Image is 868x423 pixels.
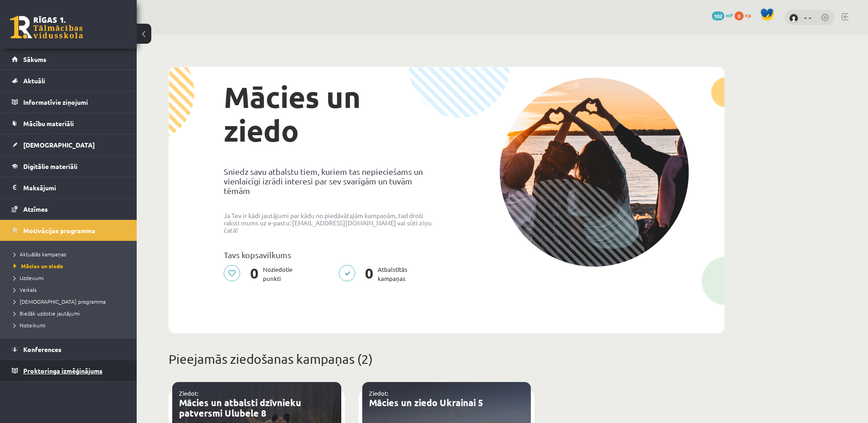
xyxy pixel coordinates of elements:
[12,92,125,112] a: Informatīvie ziņojumi
[12,113,125,134] a: Mācību materiāli
[23,226,95,234] span: Motivācijas programma
[12,199,125,219] a: Atzīmes
[12,134,125,155] a: [DEMOGRAPHIC_DATA]
[14,321,128,329] a: Noteikumi
[12,70,125,91] a: Aktuāli
[12,156,125,177] a: Digitālie materiāli
[23,177,125,198] legend: Maksājumi
[745,11,751,19] span: xp
[369,397,483,408] a: Mācies un ziedo Ukrainai 5
[23,345,62,353] span: Konferences
[712,11,724,20] span: 102
[14,262,128,270] a: Mācies un ziedo
[712,11,733,19] a: 102 mP
[23,92,125,112] legend: Informatīvie ziņojumi
[789,14,798,23] img: - -
[14,250,66,258] span: Aktuālās kampaņas
[14,321,46,329] span: Noteikumi
[14,274,44,281] span: Uzdevumi
[224,212,440,234] p: Ja Tev ir kādi jautājumi par kādu no piedāvātajām kampaņām, tad droši raksti mums uz e-pastu: [EM...
[726,11,733,19] span: mP
[23,76,45,85] span: Aktuāli
[179,389,198,397] a: Ziedot:
[23,162,77,170] span: Digitālie materiāli
[12,339,125,360] a: Konferences
[224,265,298,283] p: Noziedotie punkti
[360,265,378,283] span: 0
[14,250,128,258] a: Aktuālās kampaņas
[23,367,103,375] span: Proktoringa izmēģinājums
[14,274,128,282] a: Uzdevumi
[169,350,724,369] p: Pieejamās ziedošanas kampaņas (2)
[734,11,744,20] span: 0
[179,397,301,419] a: Mācies un atbalsti dzīvnieku patversmi Ulubele 8
[12,49,125,70] a: Sākums
[23,119,74,127] span: Mācību materiāli
[12,360,125,381] a: Proktoringa izmēģinājums
[734,11,755,19] a: 0 xp
[23,55,46,63] span: Sākums
[14,285,128,294] a: Veikals
[12,177,125,198] a: Maksājumi
[23,205,48,213] span: Atzīmes
[369,389,388,397] a: Ziedot:
[499,77,689,267] img: donation-campaign-image-5f3e0036a0d26d96e48155ce7b942732c76651737588babb5c96924e9bd6788c.png
[23,141,95,149] span: [DEMOGRAPHIC_DATA]
[804,13,812,22] a: - -
[224,167,440,195] p: Sniedz savu atbalstu tiem, kuriem tas nepieciešams un vienlaicīgi izrādi interesi par sev svarīgā...
[339,265,413,283] p: Atbalstītās kampaņas
[12,220,125,241] a: Motivācijas programma
[10,16,83,39] a: Rīgas 1. Tālmācības vidusskola
[14,286,36,293] span: Veikals
[14,297,128,306] a: [DEMOGRAPHIC_DATA] programma
[14,262,63,270] span: Mācies un ziedo
[224,80,440,148] h1: Mācies un ziedo
[14,298,106,305] span: [DEMOGRAPHIC_DATA] programma
[246,265,263,283] span: 0
[14,310,80,317] span: Biežāk uzdotie jautājumi
[14,309,128,317] a: Biežāk uzdotie jautājumi
[224,250,440,260] p: Tavs kopsavilkums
